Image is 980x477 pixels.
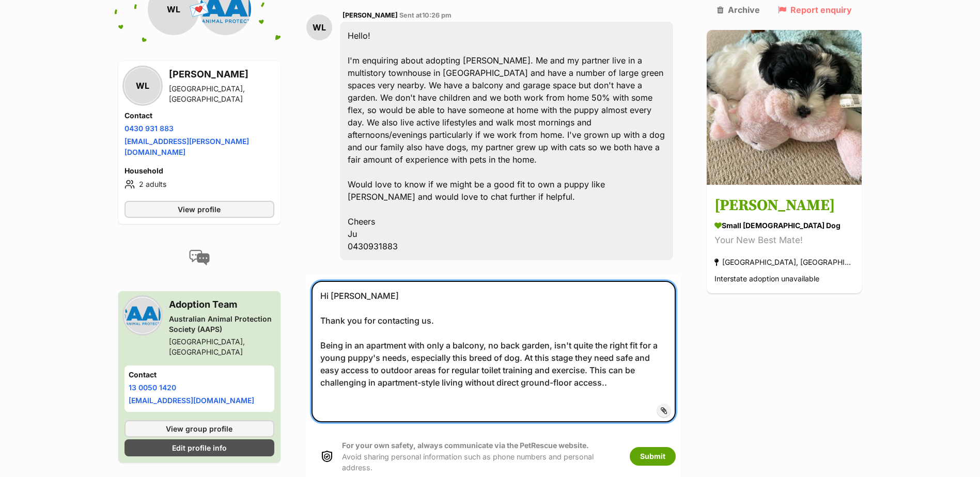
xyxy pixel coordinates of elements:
[125,439,274,456] a: Edit profile info
[125,420,274,437] a: View group profile
[129,396,254,405] a: [EMAIL_ADDRESS][DOMAIN_NAME]
[714,275,819,283] span: Interstate adoption unavailable
[125,297,161,333] img: Australian Animal Protection Society (AAPS) profile pic
[189,250,210,265] img: conversation-icon-4a6f8262b818ee0b60e3300018af0b2d0b884aa5de6e9bcb8d3d4eeb1a70a7c4.svg
[125,178,274,190] li: 2 adults
[714,195,854,218] h3: [PERSON_NAME]
[342,441,589,450] strong: For your own safety, always communicate via the PetRescue website.
[717,5,760,14] a: Archive
[172,442,227,453] span: Edit profile info
[125,110,274,121] h4: Contact
[129,383,176,392] a: 13 0050 1420
[714,256,854,269] div: [GEOGRAPHIC_DATA], [GEOGRAPHIC_DATA]
[125,68,161,104] div: WL
[714,220,854,231] div: small [DEMOGRAPHIC_DATA] Dog
[714,234,854,248] div: Your New Best Mate!
[169,84,274,104] div: [GEOGRAPHIC_DATA], [GEOGRAPHIC_DATA]
[125,137,249,156] a: [EMAIL_ADDRESS][PERSON_NAME][DOMAIN_NAME]
[169,314,274,335] div: Australian Animal Protection Society (AAPS)
[707,187,862,294] a: [PERSON_NAME] small [DEMOGRAPHIC_DATA] Dog Your New Best Mate! [GEOGRAPHIC_DATA], [GEOGRAPHIC_DAT...
[340,22,674,260] div: Hello! I'm enquiring about adopting [PERSON_NAME]. Me and my partner live in a multistory townhou...
[630,447,676,466] button: Submit
[342,440,619,473] p: Avoid sharing personal information such as phone numbers and personal address.
[129,370,270,380] h4: Contact
[125,201,274,218] a: View profile
[306,14,332,40] div: WL
[707,30,862,185] img: Neville
[169,297,274,312] h3: Adoption Team
[169,337,274,357] div: [GEOGRAPHIC_DATA], [GEOGRAPHIC_DATA]
[343,11,398,19] span: [PERSON_NAME]
[399,11,452,19] span: Sent at
[125,124,174,133] a: 0430 931 883
[178,204,221,215] span: View profile
[778,5,852,14] a: Report enquiry
[422,11,452,19] span: 10:26 pm
[166,423,232,434] span: View group profile
[125,166,274,176] h4: Household
[169,67,274,82] h3: [PERSON_NAME]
